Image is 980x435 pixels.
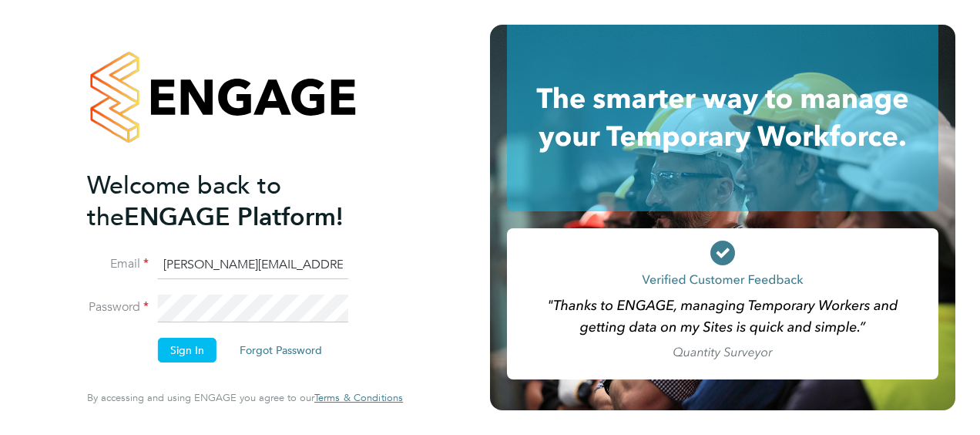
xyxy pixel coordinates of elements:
input: Enter your work email... [158,251,348,279]
button: Sign In [158,338,216,362]
span: Terms & Conditions [314,391,403,404]
span: Welcome back to the [87,170,281,232]
h2: ENGAGE Platform! [87,170,388,233]
label: Password [87,299,149,315]
button: Forgot Password [227,338,334,362]
span: By accessing and using ENGAGE you agree to our [87,391,403,404]
a: Terms & Conditions [314,392,403,404]
label: Email [87,256,149,272]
